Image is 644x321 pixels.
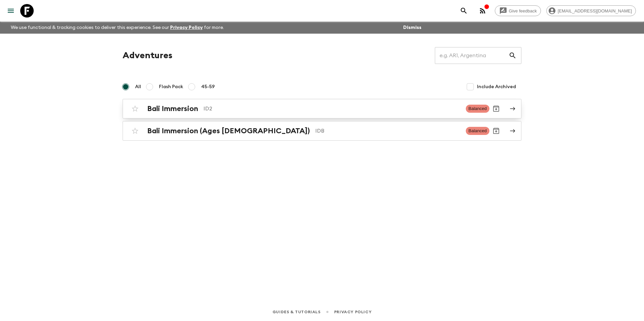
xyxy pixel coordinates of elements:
[401,23,423,32] button: Dismiss
[159,83,183,90] span: Flash Pack
[135,83,141,90] span: All
[489,124,503,138] button: Archive
[477,83,516,90] span: Include Archived
[495,5,541,16] a: Give feedback
[147,104,198,113] h2: Bali Immersion
[466,105,489,113] span: Balanced
[489,102,503,115] button: Archive
[170,25,203,30] a: Privacy Policy
[201,83,215,90] span: 45-59
[554,8,636,13] span: [EMAIL_ADDRESS][DOMAIN_NAME]
[272,308,321,316] a: Guides & Tutorials
[123,121,521,141] a: Bali Immersion (Ages [DEMOGRAPHIC_DATA])IDBBalancedArchive
[147,127,310,135] h2: Bali Immersion (Ages [DEMOGRAPHIC_DATA])
[203,105,460,113] p: ID2
[315,127,460,135] p: IDB
[123,99,521,118] a: Bali ImmersionID2BalancedArchive
[334,308,372,316] a: Privacy Policy
[123,49,172,62] h1: Adventures
[505,8,541,13] span: Give feedback
[435,46,509,65] input: e.g. AR1, Argentina
[546,5,636,16] div: [EMAIL_ADDRESS][DOMAIN_NAME]
[457,4,471,17] button: search adventures
[4,4,18,17] button: menu
[8,22,227,34] p: We use functional & tracking cookies to deliver this experience. See our for more.
[466,127,489,135] span: Balanced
